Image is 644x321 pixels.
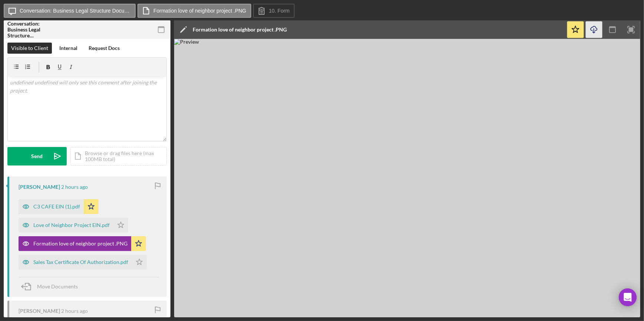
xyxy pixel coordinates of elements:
[89,43,120,54] div: Request Docs
[59,43,77,54] div: Internal
[19,277,85,296] button: Move Documents
[174,39,640,317] img: Preview
[19,184,60,190] div: [PERSON_NAME]
[11,43,48,54] div: Visible to Client
[33,259,128,265] div: Sales Tax Certificate Of Authorization.pdf
[19,255,147,270] button: Sales Tax Certificate Of Authorization.pdf
[269,8,290,14] label: 10. Form
[7,43,52,54] button: Visible to Client
[37,283,78,290] span: Move Documents
[19,199,99,214] button: C3 CAFE EIN (1).pdf
[33,222,110,228] div: Love of Neighbor Project EIN.pdf
[61,308,88,314] time: 2025-09-01 11:47
[33,241,127,247] div: Formation love of neighbor project .PNG
[20,8,131,14] label: Conversation: Business Legal Structure Documentation ([PERSON_NAME])
[137,4,251,18] button: Formation love of neighbor project .PNG
[85,43,123,54] button: Request Docs
[619,288,637,306] div: Open Intercom Messenger
[153,8,246,14] label: Formation love of neighbor project .PNG
[33,204,80,210] div: C3 CAFE EIN (1).pdf
[4,4,136,18] button: Conversation: Business Legal Structure Documentation ([PERSON_NAME])
[19,236,146,251] button: Formation love of neighbor project .PNG
[253,4,295,18] button: 10. Form
[19,308,60,314] div: [PERSON_NAME]
[56,43,81,54] button: Internal
[19,218,128,233] button: Love of Neighbor Project EIN.pdf
[7,147,67,165] button: Send
[31,147,43,165] div: Send
[61,184,88,190] time: 2025-09-01 11:49
[7,21,59,39] div: Conversation: Business Legal Structure Documentation ([PERSON_NAME])
[193,27,287,33] div: Formation love of neighbor project .PNG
